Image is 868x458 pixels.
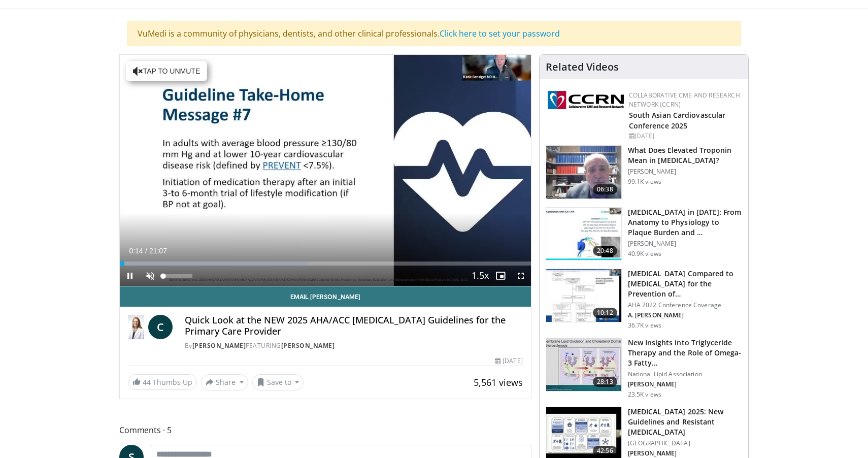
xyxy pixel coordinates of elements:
h3: [MEDICAL_DATA] 2025: New Guidelines and Resistant [MEDICAL_DATA] [628,407,742,437]
p: National Lipid Association [628,370,742,378]
a: 44 Thumbs Up [128,374,197,390]
span: 5,561 views [474,376,523,388]
p: 40.9K views [628,250,661,258]
p: 23.5K views [628,390,661,399]
span: 06:38 [593,184,617,194]
span: Comments 5 [119,423,531,437]
span: / [145,247,147,255]
a: Collaborative CME and Research Network (CCRN) [629,91,740,109]
img: Dr. Catherine P. Benziger [128,315,144,339]
div: VuMedi is a community of physicians, dentists, and other clinical professionals. [127,21,741,46]
button: Enable picture-in-picture mode [490,266,511,286]
span: 42:56 [593,446,617,456]
span: 44 [143,377,151,387]
p: 36.7K views [628,321,661,330]
h3: What Does Elevated Troponin Mean in [MEDICAL_DATA]? [628,145,742,166]
video-js: Video Player [120,55,531,286]
div: [DATE] [495,356,522,366]
a: 06:38 What Does Elevated Troponin Mean in [MEDICAL_DATA]? [PERSON_NAME] 99.1K views [546,145,742,199]
h3: [MEDICAL_DATA] in [DATE]: From Anatomy to Physiology to Plaque Burden and … [628,207,742,238]
img: 98daf78a-1d22-4ebe-927e-10afe95ffd94.150x105_q85_crop-smart_upscale.jpg [546,146,621,199]
img: 45ea033d-f728-4586-a1ce-38957b05c09e.150x105_q85_crop-smart_upscale.jpg [546,338,621,391]
a: [PERSON_NAME] [192,341,246,350]
a: Click here to set your password [440,28,560,39]
h3: New Insights into Triglyceride Therapy and the Role of Omega-3 Fatty… [628,338,742,368]
h4: Related Videos [546,61,619,73]
button: Tap to unmute [126,61,207,81]
a: [PERSON_NAME] [281,341,335,350]
span: 10:12 [593,308,617,318]
a: 20:48 [MEDICAL_DATA] in [DATE]: From Anatomy to Physiology to Plaque Burden and … [PERSON_NAME] 4... [546,207,742,261]
p: [PERSON_NAME] [628,240,742,248]
span: 0:14 [129,247,143,255]
a: South Asian Cardiovascular Conference 2025 [629,110,726,130]
h3: [MEDICAL_DATA] Compared to [MEDICAL_DATA] for the Prevention of… [628,269,742,299]
span: 28:13 [593,377,617,387]
button: Playback Rate [470,266,490,286]
p: AHA 2022 Conference Coverage [628,301,742,309]
a: 28:13 New Insights into Triglyceride Therapy and the Role of Omega-3 Fatty… National Lipid Associ... [546,338,742,399]
a: Email [PERSON_NAME] [120,286,531,307]
a: C [148,315,173,339]
a: 10:12 [MEDICAL_DATA] Compared to [MEDICAL_DATA] for the Prevention of… AHA 2022 Conference Covera... [546,269,742,330]
div: [DATE] [629,132,740,141]
img: 7c0f9b53-1609-4588-8498-7cac8464d722.150x105_q85_crop-smart_upscale.jpg [546,269,621,322]
button: Unmute [140,266,160,286]
p: [PERSON_NAME] [628,449,742,457]
p: [PERSON_NAME] [628,168,742,176]
button: Pause [120,266,140,286]
img: 823da73b-7a00-425d-bb7f-45c8b03b10c3.150x105_q85_crop-smart_upscale.jpg [546,208,621,260]
p: A. [PERSON_NAME] [628,311,742,319]
span: 21:07 [149,247,167,255]
img: a04ee3ba-8487-4636-b0fb-5e8d268f3737.png.150x105_q85_autocrop_double_scale_upscale_version-0.2.png [548,91,624,109]
p: 99.1K views [628,178,661,186]
button: Share [201,374,248,390]
p: [GEOGRAPHIC_DATA] [628,439,742,447]
p: [PERSON_NAME] [628,380,742,388]
div: Volume Level [163,274,192,278]
span: 20:48 [593,246,617,256]
button: Fullscreen [511,266,531,286]
button: Save to [252,374,304,390]
div: Progress Bar [120,261,531,266]
div: By FEATURING [185,341,523,350]
h4: Quick Look at the NEW 2025 AHA/ACC [MEDICAL_DATA] Guidelines for the Primary Care Provider [185,315,523,337]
